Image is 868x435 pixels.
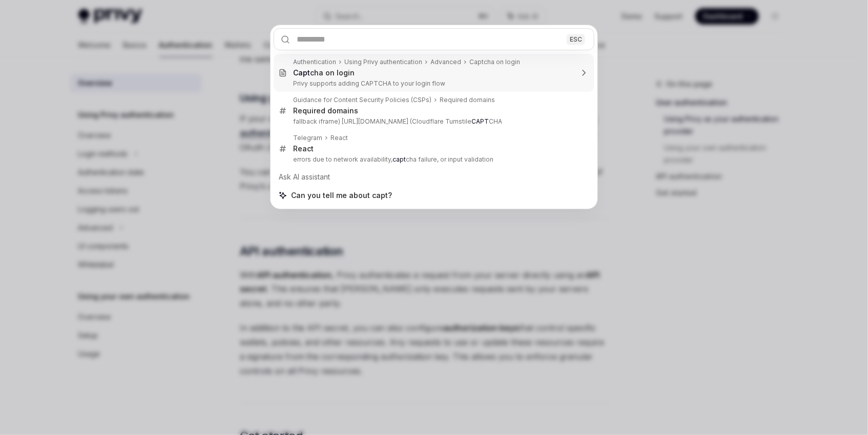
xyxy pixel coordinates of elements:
[293,134,322,142] div: Telegram
[293,117,573,126] p: fallback iframe) [URL][DOMAIN_NAME] (Cloudflare Turnstile CHA
[330,134,348,142] div: React
[469,58,520,66] div: Captcha on login
[293,58,336,66] div: Authentication
[440,96,495,104] div: Required domains
[293,96,431,104] div: Guidance for Content Security Policies (CSPs)
[430,58,461,66] div: Advanced
[293,144,314,153] div: React
[293,80,573,88] p: Privy supports adding CAPTCHA to your login flow
[392,155,406,163] b: capt
[293,68,355,77] div: cha on login
[567,34,585,45] div: ESC
[293,155,573,164] p: errors due to network availability, cha failure, or input validation
[291,190,392,201] span: Can you tell me about capt?
[293,106,358,115] div: Required domains
[293,68,310,77] b: Capt
[471,117,489,125] b: CAPT
[344,58,422,66] div: Using Privy authentication
[274,168,594,186] div: Ask AI assistant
